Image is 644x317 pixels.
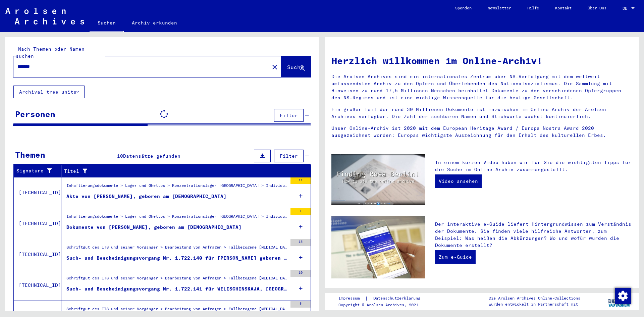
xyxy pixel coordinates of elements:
img: eguide.jpg [331,216,425,278]
p: Die Arolsen Archives Online-Collections [489,295,580,301]
div: Inhaftierungsdokumente > Lager und Ghettos > Konzentrationslager [GEOGRAPHIC_DATA] > Individuelle... [66,182,287,192]
mat-icon: close [271,63,279,71]
div: Akte von [PERSON_NAME], geboren am [DEMOGRAPHIC_DATA] [66,193,226,200]
div: Schriftgut des ITS und seiner Vorgänger > Bearbeitung von Anfragen > Fallbezogene [MEDICAL_DATA] ... [66,275,287,284]
span: 10 [117,153,123,159]
div: Such- und Bescheinigungsvorgang Nr. 1.722.140 für [PERSON_NAME] geboren [DEMOGRAPHIC_DATA] [66,255,287,262]
img: yv_logo.png [607,293,632,310]
button: Suche [281,56,311,77]
a: Video ansehen [435,174,482,188]
div: Titel [64,168,294,175]
div: Such- und Bescheinigungsvorgang Nr. 1.722.141 für WELISCHINSKAJA, [GEOGRAPHIC_DATA] geboren [DEMO... [66,285,287,293]
span: Datensätze gefunden [123,153,180,159]
div: Personen [15,108,55,120]
span: Suche [287,64,304,70]
div: Signature [16,166,61,176]
button: Filter [274,150,304,162]
div: 11 [290,177,311,184]
a: Datenschutzerklärung [368,295,428,302]
button: Archival tree units [13,86,85,98]
div: 10 [290,270,311,277]
a: Impressum [338,295,365,302]
p: Die Arolsen Archives sind ein internationales Zentrum über NS-Verfolgung mit dem weltweit umfasse... [331,73,632,101]
div: Dokumente von [PERSON_NAME], geboren am [DEMOGRAPHIC_DATA] [66,224,241,231]
a: Archiv erkunden [124,15,185,31]
a: Suchen [90,15,124,32]
p: Copyright © Arolsen Archives, 2021 [338,302,428,308]
div: 15 [290,239,311,246]
div: | [338,295,428,302]
div: Themen [15,149,45,161]
img: Arolsen_neg.svg [5,8,84,24]
td: [TECHNICAL_ID] [14,177,61,208]
mat-label: Nach Themen oder Namen suchen [16,46,85,59]
div: 1 [290,208,311,215]
h1: Herzlich willkommen im Online-Archiv! [331,54,632,68]
a: Zum e-Guide [435,250,476,264]
span: DE [623,6,630,11]
td: [TECHNICAL_ID] [14,270,61,301]
td: [TECHNICAL_ID] [14,208,61,239]
button: Filter [274,109,304,122]
span: Filter [280,153,298,159]
div: Signature [16,167,53,174]
div: Schriftgut des ITS und seiner Vorgänger > Bearbeitung von Anfragen > Fallbezogene [MEDICAL_DATA] ... [66,244,287,254]
button: Clear [268,60,281,73]
p: In einem kurzen Video haben wir für Sie die wichtigsten Tipps für die Suche im Online-Archiv zusa... [435,159,632,173]
td: [TECHNICAL_ID] [14,239,61,270]
div: 8 [290,301,311,308]
img: Zustimmung ändern [615,288,631,304]
p: Der interaktive e-Guide liefert Hintergrundwissen zum Verständnis der Dokumente. Sie finden viele... [435,221,632,249]
span: Filter [280,112,298,118]
div: Inhaftierungsdokumente > Lager und Ghettos > Konzentrationslager [GEOGRAPHIC_DATA] > Individuelle... [66,213,287,223]
p: Ein großer Teil der rund 30 Millionen Dokumente ist inzwischen im Online-Archiv der Arolsen Archi... [331,106,632,120]
p: Unser Online-Archiv ist 2020 mit dem European Heritage Award / Europa Nostra Award 2020 ausgezeic... [331,125,632,139]
p: wurden entwickelt in Partnerschaft mit [489,301,580,307]
img: video.jpg [331,154,425,205]
div: Titel [64,166,303,176]
div: Schriftgut des ITS und seiner Vorgänger > Bearbeitung von Anfragen > Fallbezogene [MEDICAL_DATA] ... [66,306,287,315]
